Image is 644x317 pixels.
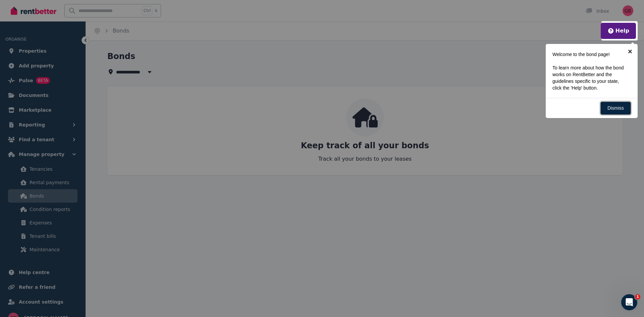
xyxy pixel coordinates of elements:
a: Dismiss [600,102,631,115]
button: Help [607,27,629,35]
a: × [623,44,638,59]
iframe: Intercom live chat [621,294,637,310]
span: 1 [635,294,640,300]
p: To learn more about how the bond works on RentBetter and the guidelines specific to your state, c... [552,64,627,91]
